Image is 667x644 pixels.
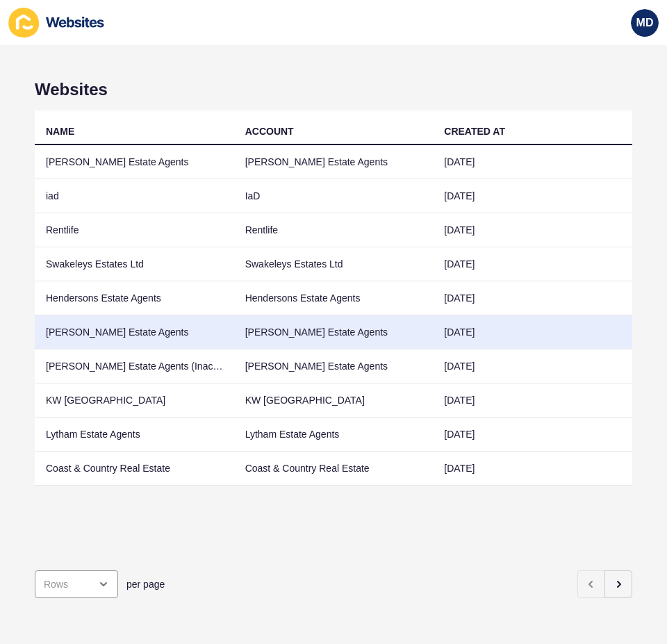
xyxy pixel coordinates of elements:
[234,247,434,281] td: Swakeleys Estates Ltd
[234,213,434,247] td: Rentlife
[433,418,632,452] td: [DATE]
[35,145,234,179] td: [PERSON_NAME] Estate Agents
[35,80,632,99] h1: Websites
[35,315,234,349] td: [PERSON_NAME] Estate Agents
[35,179,234,213] td: iad
[35,452,234,486] td: Coast & Country Real Estate
[433,315,632,349] td: [DATE]
[234,383,434,418] td: KW [GEOGRAPHIC_DATA]
[245,124,294,138] div: ACCOUNT
[35,418,234,452] td: Lytham Estate Agents
[444,124,505,138] div: CREATED AT
[433,179,632,213] td: [DATE]
[35,349,234,383] td: [PERSON_NAME] Estate Agents (Inactive)
[234,418,434,452] td: Lytham Estate Agents
[35,213,234,247] td: Rentlife
[433,349,632,383] td: [DATE]
[234,281,434,315] td: Hendersons Estate Agents
[433,213,632,247] td: [DATE]
[433,452,632,486] td: [DATE]
[126,577,165,591] span: per page
[433,247,632,281] td: [DATE]
[35,383,234,418] td: KW [GEOGRAPHIC_DATA]
[35,570,118,598] div: open menu
[46,124,74,138] div: NAME
[35,281,234,315] td: Hendersons Estate Agents
[234,349,434,383] td: [PERSON_NAME] Estate Agents
[636,16,654,30] span: MD
[234,179,434,213] td: IaD
[35,247,234,281] td: Swakeleys Estates Ltd
[234,452,434,486] td: Coast & Country Real Estate
[433,281,632,315] td: [DATE]
[234,315,434,349] td: [PERSON_NAME] Estate Agents
[433,145,632,179] td: [DATE]
[433,383,632,418] td: [DATE]
[234,145,434,179] td: [PERSON_NAME] Estate Agents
